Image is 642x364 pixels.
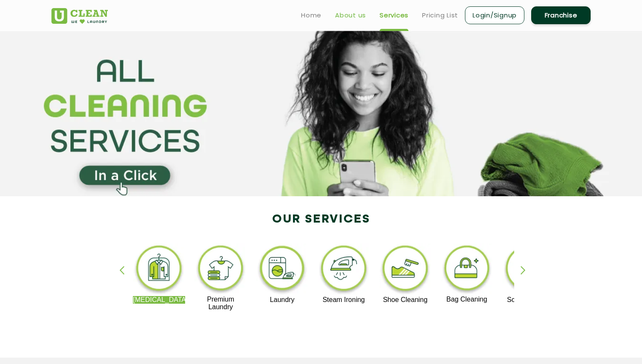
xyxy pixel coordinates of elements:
img: steam_ironing_11zon.webp [318,243,370,296]
p: [MEDICAL_DATA] [133,296,185,304]
a: Services [380,10,408,20]
a: Franchise [531,6,591,24]
a: About us [335,10,366,20]
img: shoe_cleaning_11zon.webp [379,243,431,296]
img: sofa_cleaning_11zon.webp [502,243,555,296]
p: Sofa Cleaning [502,296,555,304]
p: Steam Ironing [318,296,370,304]
a: Login/Signup [465,6,524,24]
p: Bag Cleaning [441,296,493,303]
img: bag_cleaning_11zon.webp [441,243,493,296]
img: premium_laundry_cleaning_11zon.webp [194,243,247,296]
img: UClean Laundry and Dry Cleaning [51,8,108,24]
img: dry_cleaning_11zon.webp [133,243,185,296]
a: Pricing List [422,10,458,20]
a: Home [301,10,321,20]
p: Premium Laundry [194,296,247,311]
img: laundry_cleaning_11zon.webp [256,243,308,296]
p: Shoe Cleaning [379,296,431,304]
p: Laundry [256,296,308,304]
